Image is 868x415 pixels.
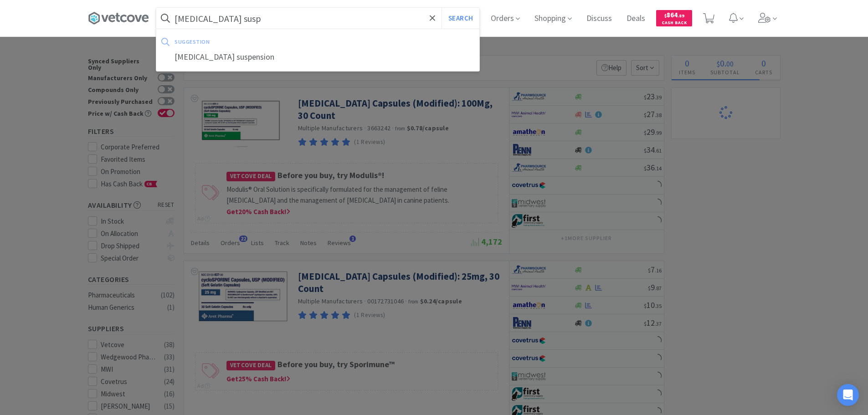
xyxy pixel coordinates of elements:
span: . 89 [678,13,684,19]
a: Deals [623,15,649,23]
div: [MEDICAL_DATA] suspension [156,49,479,66]
a: $864.89Cash Back [656,6,692,31]
button: Search [442,8,479,29]
a: Discuss [583,15,616,23]
input: Search by item, sku, manufacturer, ingredient, size... [156,8,479,29]
div: suggestion [175,35,342,49]
span: Cash Back [662,20,687,26]
span: $ [664,13,667,19]
span: 864 [664,10,684,19]
div: Open Intercom Messenger [837,384,859,406]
